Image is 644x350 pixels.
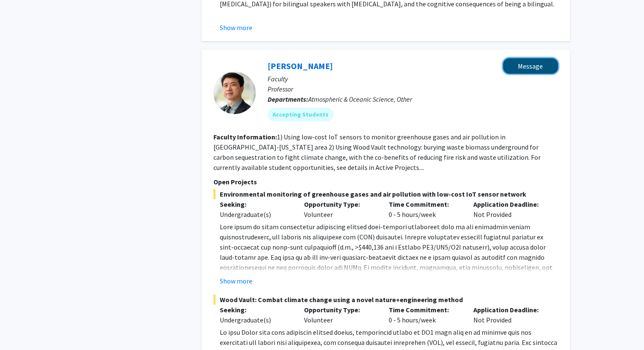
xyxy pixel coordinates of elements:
div: Undergraduate(s) [220,209,292,219]
span: Environmental monitoring of greenhouse gases and air pollution with low-cost IoT sensor network [213,189,558,199]
a: [PERSON_NAME] [268,61,333,71]
div: Undergraduate(s) [220,315,292,325]
p: Application Deadline: [473,305,545,315]
div: Volunteer [298,199,382,219]
p: Time Commitment: [389,199,461,209]
div: Volunteer [298,305,382,325]
p: Faculty [268,74,558,84]
span: Atmospheric & Oceanic Science, Other [308,95,412,103]
iframe: Chat [6,312,36,344]
b: Faculty Information: [213,133,277,141]
mat-chip: Accepting Students [268,108,334,121]
p: Professor [268,84,558,94]
span: Wood Vault: Combat climate change using a novel nature+engineering method [213,294,558,305]
p: Seeking: [220,199,292,209]
button: Message Ning Zeng [503,58,558,74]
p: Time Commitment: [389,305,461,315]
div: 0 - 5 hours/week [382,305,467,325]
p: Open Projects [213,177,558,187]
p: Opportunity Type: [304,305,376,315]
div: Not Provided [467,305,552,325]
p: Opportunity Type: [304,199,376,209]
div: Not Provided [467,199,552,219]
fg-read-more: 1) Using low-cost IoT sensors to monitor greenhouse gases and air pollution in [GEOGRAPHIC_DATA]-... [213,133,541,172]
p: Seeking: [220,305,292,315]
b: Departments: [268,95,308,103]
p: Application Deadline: [473,199,545,209]
button: Show more [220,276,252,286]
button: Show more [220,22,252,33]
div: 0 - 5 hours/week [382,199,467,219]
